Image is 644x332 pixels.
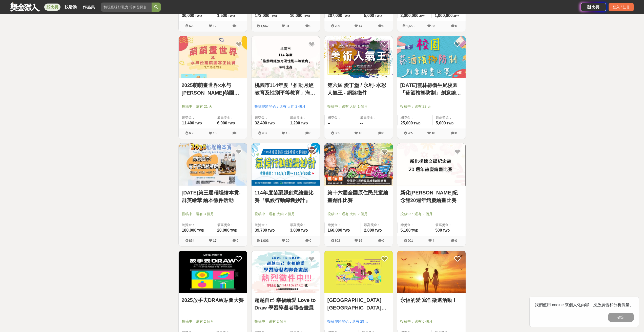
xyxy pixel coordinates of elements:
[435,223,462,228] span: 最高獎金：
[436,115,463,120] span: 最高獎金：
[290,228,300,232] span: 3,000
[360,115,390,120] span: 最高獎金：
[397,251,466,293] a: Cover Image
[400,211,463,217] span: 投稿中：還有 2 個月
[419,14,425,18] span: JPY
[217,223,244,228] span: 最高獎金：
[401,228,411,232] span: 5,100
[197,229,204,232] span: TWD
[179,36,247,79] a: Cover Image
[335,239,340,242] span: 802
[217,13,227,18] span: 1,500
[255,296,317,312] a: 超越自己 幸福繪愛 Love to Draw 學習障礙者聯合畫展
[327,81,390,97] a: 第六屆 愛丁堡 / 永利‧水彩人氣王 - 網路徵件
[101,3,152,12] input: 翻玩臺味好乳力 等你發揮創意！
[228,14,235,18] span: TWD
[301,229,308,232] span: TWD
[359,131,362,135] span: 16
[260,239,269,242] span: 1,003
[286,239,289,242] span: 20
[195,14,202,18] span: TWD
[327,104,390,109] span: 投稿中：還有 大約 1 個月
[255,189,317,204] a: 114年度苗栗縣創意繪畫比賽『氣候行動錦囊妙計』
[237,131,238,135] span: 0
[81,4,97,11] a: 作品集
[608,313,634,322] button: 確定
[581,3,606,11] a: 辦比賽
[413,122,420,125] span: TWD
[286,24,289,28] span: 31
[182,121,194,125] span: 11,400
[609,3,634,11] div: 登入 / 註冊
[252,251,320,293] a: Cover Image
[455,24,457,28] span: 0
[182,211,244,217] span: 投稿中：還有 3 個月
[255,104,317,109] span: 投稿即將開始：還有 大約 2 個月
[286,131,289,135] span: 18
[335,131,340,135] span: 805
[382,131,384,135] span: 0
[375,14,382,18] span: TWD
[303,14,310,18] span: TWD
[309,24,311,28] span: 0
[401,115,429,120] span: 總獎金：
[213,239,216,242] span: 17
[255,13,269,18] span: 173,000
[213,24,216,28] span: 12
[436,121,446,125] span: 5,000
[327,296,390,312] a: [GEOGRAPHIC_DATA][GEOGRAPHIC_DATA]第二屆學生繪畫比賽
[360,121,363,125] span: --
[309,131,311,135] span: 0
[290,13,302,18] span: 10,000
[270,14,277,18] span: TWD
[401,223,429,228] span: 總獎金：
[401,121,413,125] span: 25,000
[397,36,466,78] img: Cover Image
[255,223,284,228] span: 總獎金：
[237,239,238,242] span: 0
[290,115,317,120] span: 最高獎金：
[324,251,393,293] img: Cover Image
[268,122,275,125] span: TWD
[435,228,442,232] span: 500
[179,143,247,186] a: Cover Image
[447,122,453,125] span: TWD
[324,36,393,78] img: Cover Image
[255,121,267,125] span: 32,400
[328,223,358,228] span: 總獎金：
[401,13,419,18] span: 2,000,000
[443,229,450,232] span: TWD
[255,319,317,324] span: 投稿中：還有 2 個月
[359,239,362,242] span: 16
[364,228,374,232] span: 2,000
[397,143,466,186] a: Cover Image
[195,122,202,125] span: TWD
[327,211,390,217] span: 投稿中：還有 大約 2 個月
[213,131,216,135] span: 13
[327,319,390,324] span: 投稿即將開始：還有 29 天
[408,131,413,135] span: 905
[400,296,463,304] a: 永恆的愛 寫作徵選活動 !
[431,24,435,28] span: 33
[382,24,384,28] span: 0
[189,239,195,242] span: 854
[252,36,320,79] a: Cover Image
[328,121,330,125] span: --
[400,81,463,97] a: [DATE]雲林縣衛生局校園「菸酒檳榔防制」創意繪畫比賽
[182,319,244,324] span: 投稿中：還有 2 個月
[255,81,317,97] a: 桃園市114年度「推動月經教育及性別平等教育」海報比賽
[453,14,459,18] span: JPY
[301,122,308,125] span: TWD
[400,104,463,109] span: 投稿中：還有 22 天
[182,189,244,204] a: [DATE]第三屆稻埕繪本賞-群英繪萃 繪本徵件活動
[343,14,350,18] span: TWD
[262,131,267,135] span: 907
[343,229,350,232] span: TWD
[44,4,60,11] a: 找比賽
[406,24,414,28] span: 1,658
[327,189,390,204] a: 第十六屆全國原住民兒童繪畫創作比賽
[228,122,235,125] span: TWD
[179,251,247,293] img: Cover Image
[217,115,244,120] span: 最高獎金：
